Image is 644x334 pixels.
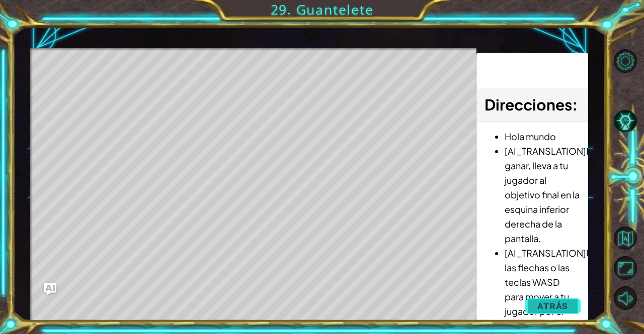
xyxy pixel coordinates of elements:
[614,227,637,250] button: Volver al Mapa
[44,283,56,295] button: Ask AI
[505,129,580,144] li: Hola mundo
[485,93,580,116] h3: :
[505,144,580,246] li: [AI_TRANSLATION]Para ganar, lleva a tu jugador al objetivo final en la esquina inferior derecha d...
[537,301,568,311] span: Atrás
[505,246,580,333] li: [AI_TRANSLATION]Usa las flechas o las teclas WASD para mover a tu jugador por el mapa.
[614,286,637,310] button: Silencio
[615,223,644,253] a: Volver al Mapa
[614,256,637,280] button: Maximizar Navegador
[525,296,581,316] button: Atrás
[485,95,572,114] span: Direcciones
[614,109,637,133] button: Pista AI
[614,49,637,73] button: Opciones del Nivel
